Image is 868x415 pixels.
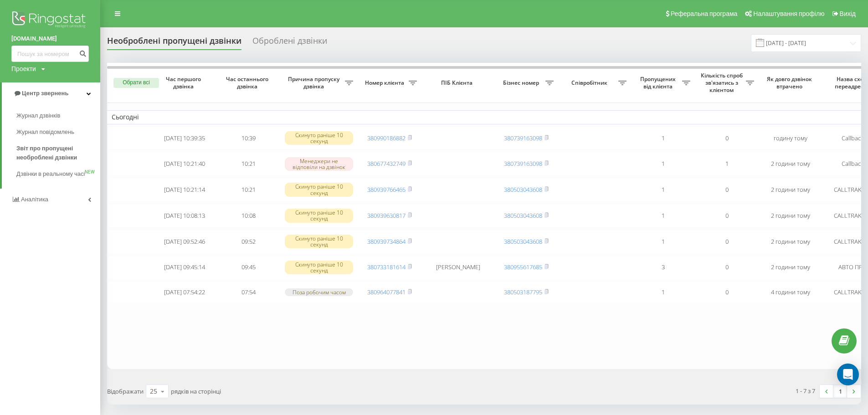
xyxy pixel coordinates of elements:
[216,152,280,176] td: 10:21
[216,178,280,202] td: 10:21
[504,159,542,168] a: 380739163098
[11,46,89,62] input: Пошук за номером
[11,64,36,73] div: Проекти
[11,9,89,32] img: Ringostat logo
[16,108,100,124] a: Журнал дзвінків
[16,166,100,182] a: Дзвінки в реальному часіNEW
[153,256,216,280] td: [DATE] 09:45:14
[759,178,822,202] td: 2 години тому
[285,235,353,248] div: Скинуто раніше 10 секунд
[671,10,738,17] span: Реферальна програма
[695,281,759,303] td: 0
[153,230,216,254] td: [DATE] 09:52:46
[362,79,409,87] span: Номер клієнта
[367,237,406,246] a: 380939734864
[833,385,847,398] a: 1
[2,82,100,104] a: Центр звернень
[367,185,406,194] a: 380939766465
[216,126,280,150] td: 10:39
[16,124,100,140] a: Журнал повідомлень
[837,364,859,385] div: Open Intercom Messenger
[21,196,48,203] span: Аналiтика
[631,281,695,303] td: 1
[695,204,759,228] td: 0
[759,256,822,280] td: 2 години тому
[504,288,542,296] a: 380503187795
[285,131,353,145] div: Скинуто раніше 10 секунд
[759,204,822,228] td: 2 години тому
[695,178,759,202] td: 0
[285,157,353,171] div: Менеджери не відповіли на дзвінок
[766,76,815,90] span: Як довго дзвінок втрачено
[16,111,60,120] span: Журнал дзвінків
[252,36,327,50] div: Оброблені дзвінки
[216,230,280,254] td: 09:52
[563,79,618,87] span: Співробітник
[504,263,542,271] a: 380955617685
[695,230,759,254] td: 0
[107,387,144,395] span: Відображати
[504,211,542,220] a: 380503043608
[695,256,759,280] td: 0
[504,237,542,246] a: 380503043608
[631,178,695,202] td: 1
[636,76,682,90] span: Пропущених від клієнта
[631,230,695,254] td: 1
[421,256,494,280] td: [PERSON_NAME]
[367,134,406,142] a: 380990186882
[16,140,100,166] a: Звіт про пропущені необроблені дзвінки
[759,126,822,150] td: годину тому
[631,152,695,176] td: 1
[16,169,85,179] span: Дзвінки в реальному часі
[759,281,822,303] td: 4 години тому
[753,10,824,17] span: Налаштування профілю
[113,78,159,88] button: Обрати всі
[695,126,759,150] td: 0
[160,76,209,90] span: Час першого дзвінка
[153,126,216,150] td: [DATE] 10:39:35
[285,288,353,296] div: Поза робочим часом
[22,90,68,97] span: Центр звернень
[285,261,353,274] div: Скинуто раніше 10 секунд
[367,211,406,220] a: 380939630817
[499,79,545,87] span: Бізнес номер
[16,144,96,162] span: Звіт про пропущені необроблені дзвінки
[216,281,280,303] td: 07:54
[216,204,280,228] td: 10:08
[216,256,280,280] td: 09:45
[367,159,406,168] a: 380677432749
[367,263,406,271] a: 380733181614
[285,183,353,196] div: Скинуто раніше 10 секунд
[631,256,695,280] td: 3
[631,126,695,150] td: 1
[695,152,759,176] td: 1
[11,34,89,43] a: [DOMAIN_NAME]
[699,72,746,93] span: Кількість спроб зв'язатись з клієнтом
[153,178,216,202] td: [DATE] 10:21:14
[107,36,241,50] div: Необроблені пропущені дзвінки
[153,281,216,303] td: [DATE] 07:54:22
[150,387,157,396] div: 25
[631,204,695,228] td: 1
[759,230,822,254] td: 2 години тому
[504,134,542,142] a: 380739163098
[16,128,74,137] span: Журнал повідомлень
[224,76,273,90] span: Час останнього дзвінка
[796,386,815,395] div: 1 - 7 з 7
[429,79,487,87] span: ПІБ Клієнта
[840,10,856,17] span: Вихід
[367,288,406,296] a: 380964077841
[759,152,822,176] td: 2 години тому
[153,204,216,228] td: [DATE] 10:08:13
[285,76,345,90] span: Причина пропуску дзвінка
[285,209,353,222] div: Скинуто раніше 10 секунд
[504,185,542,194] a: 380503043608
[153,152,216,176] td: [DATE] 10:21:40
[171,387,221,395] span: рядків на сторінці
